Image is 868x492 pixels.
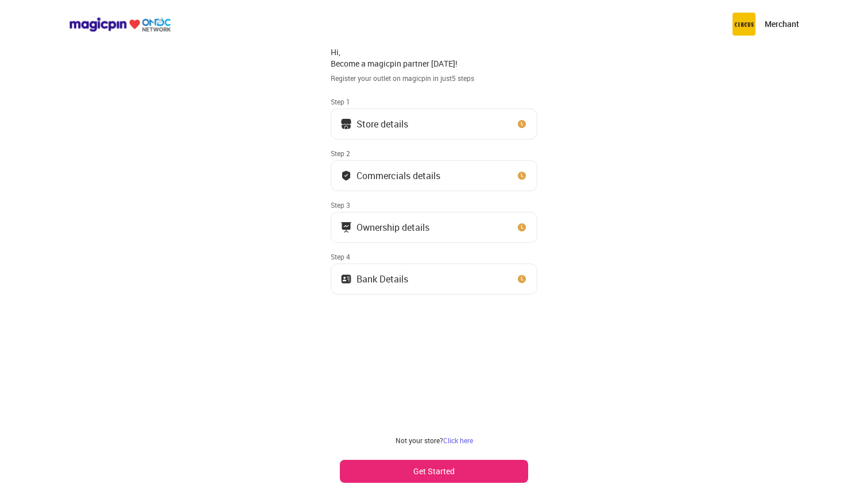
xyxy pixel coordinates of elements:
span: Not your store? [396,436,443,445]
div: Step 2 [331,149,537,158]
img: clock_icon_new.67dbf243.svg [516,222,528,233]
div: Commercials details [356,173,440,179]
img: clock_icon_new.67dbf243.svg [516,118,528,130]
button: Bank Details [331,264,537,295]
button: Commercials details [331,160,537,191]
div: Bank Details [356,276,408,282]
img: circus.b677b59b.png [733,13,755,36]
div: Step 3 [331,200,537,210]
button: Ownership details [331,212,537,243]
img: ownership_icon.37569ceb.svg [340,273,352,285]
div: Ownership details [356,224,429,230]
div: Hi, Become a magicpin partner [DATE]! [331,47,537,69]
div: Store details [356,121,408,127]
img: clock_icon_new.67dbf243.svg [516,170,528,181]
img: ondc-logo-new-small.8a59708e.svg [69,17,171,32]
button: Get Started [340,460,528,483]
img: clock_icon_new.67dbf243.svg [516,273,528,285]
p: Merchant [765,18,799,30]
img: storeIcon.9b1f7264.svg [340,118,352,130]
img: bank_details_tick.fdc3558c.svg [340,170,352,181]
div: Step 4 [331,252,537,261]
div: Register your outlet on magicpin in just 5 steps [331,73,537,83]
button: Store details [331,109,537,140]
div: Step 1 [331,97,537,106]
img: commercials_icon.983f7837.svg [340,222,352,233]
a: Click here [443,436,473,445]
